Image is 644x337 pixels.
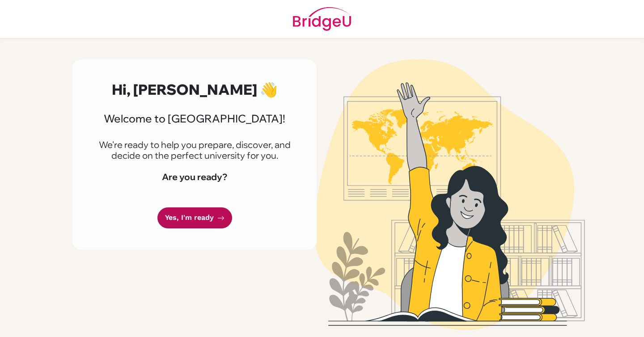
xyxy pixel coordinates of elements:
[94,172,295,182] h4: Are you ready?
[94,139,295,161] p: We're ready to help you prepare, discover, and decide on the perfect university for you.
[94,81,295,98] h2: Hi, [PERSON_NAME] 👋
[157,207,232,228] a: Yes, I'm ready
[94,112,295,125] h3: Welcome to [GEOGRAPHIC_DATA]!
